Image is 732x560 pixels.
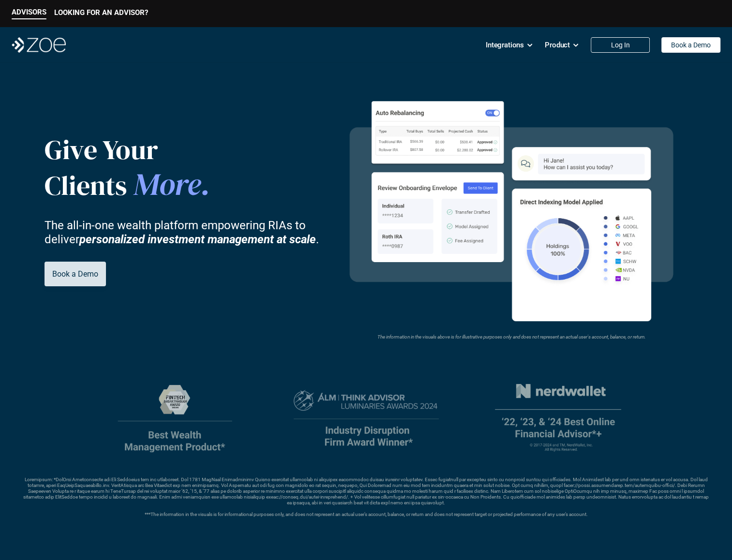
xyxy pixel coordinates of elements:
[45,166,268,203] p: Clients
[201,163,210,205] span: .
[134,163,201,205] span: More
[671,41,711,49] p: Book a Demo
[12,8,46,16] p: ADVISORS
[45,133,268,166] p: Give Your
[45,262,106,286] a: Book a Demo
[54,8,148,17] p: LOOKING FOR AN ADVISOR?
[23,477,709,517] p: Loremipsum: *DolOrsi Ametconsecte adi Eli Seddoeius tem inc utlaboreet. Dol 1781 MagNaal Enimadmi...
[486,38,524,52] p: Integrations
[611,41,630,49] p: Log In
[591,37,650,53] a: Log In
[377,334,645,339] em: The information in the visuals above is for illustrative purposes only and does not represent an ...
[52,269,98,279] p: Book a Demo
[45,219,335,247] p: The all-in-one wealth platform empowering RIAs to deliver .
[79,232,316,246] strong: personalized investment management at scale
[661,37,720,53] a: Book a Demo
[545,38,570,52] p: Product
